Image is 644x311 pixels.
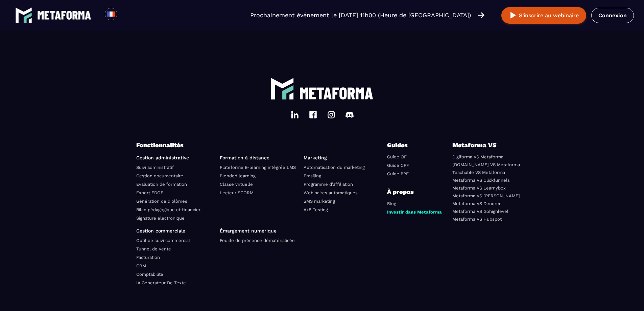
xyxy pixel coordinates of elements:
[501,7,586,24] button: S’inscrire au webinaire
[136,207,200,212] a: Bilan pédagogique et financier
[387,140,428,150] p: Guides
[304,173,321,178] a: Emailing
[452,217,502,222] a: Metaforma VS Hubspot
[304,190,358,195] a: Webinaires automatiques
[345,111,354,119] img: discord
[220,165,296,170] a: Plateforme E-learning intégrée LMS
[220,155,299,160] p: Formation à distance
[304,199,335,204] a: SMS marketing
[452,140,508,150] p: Metaforma VS
[220,190,254,195] a: Lecteur SCORM
[478,12,484,19] img: arrow-right
[452,185,506,191] a: Metaforma VS Learnybox
[136,182,187,187] a: Evaluation de formation
[136,280,186,285] a: IA Generateur De Texte
[304,155,382,160] p: Marketing
[136,165,174,170] a: Suivi administratif
[136,272,163,277] a: Comptabilité
[452,201,502,206] a: Metaforma VS Dendreo
[15,7,32,24] img: logo
[136,155,215,160] p: Gestion administrative
[387,209,442,215] a: Investir dans Metaforma
[37,11,91,20] img: logo
[136,263,146,268] a: CRM
[136,199,187,204] a: Génération de diplômes
[304,182,353,187] a: Programme d’affiliation
[387,171,409,176] a: Guide BPF
[387,201,396,206] a: Blog
[220,228,299,234] p: Émargement numérique
[270,77,294,101] img: logo
[136,255,160,260] a: Facturation
[250,10,471,20] p: Prochainement événement le [DATE] 11h00 (Heure de [GEOGRAPHIC_DATA])
[387,163,409,168] a: Guide CPF
[452,209,508,214] a: Metaforma VS Gohighlevel
[304,207,328,212] a: A/B Testing
[136,228,215,234] p: Gestion commerciale
[299,87,374,99] img: logo
[220,238,295,243] a: Feuille de présence dématérialisée
[220,182,253,187] a: Classe virtuelle
[452,154,503,159] a: Digiforma VS Metaforma
[136,216,185,221] a: Signature électronique
[117,8,134,23] div: Search for option
[387,154,407,159] a: Guide OF
[123,11,128,19] input: Search for option
[136,173,183,178] a: Gestion documentaire
[309,111,317,119] img: facebook
[452,178,510,183] a: Metaforma VS Clickfunnels
[452,170,505,175] a: Teachable VS Metaforma
[220,173,256,178] a: Blended learning
[452,162,520,167] a: [DOMAIN_NAME] VS Metaforma
[136,238,190,243] a: Outil de suivi commercial
[591,8,634,23] a: Connexion
[107,10,115,18] img: fr
[452,193,520,198] a: Metaforma VS [PERSON_NAME]
[509,11,517,20] img: play
[291,111,299,119] img: linkedin
[327,111,335,119] img: instagram
[136,140,387,150] p: Fonctionnalités
[304,165,365,170] a: Automatisation du marketing
[387,187,447,197] p: À propos
[136,246,171,251] a: Tunnel de vente
[136,190,163,195] a: Export EDOF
